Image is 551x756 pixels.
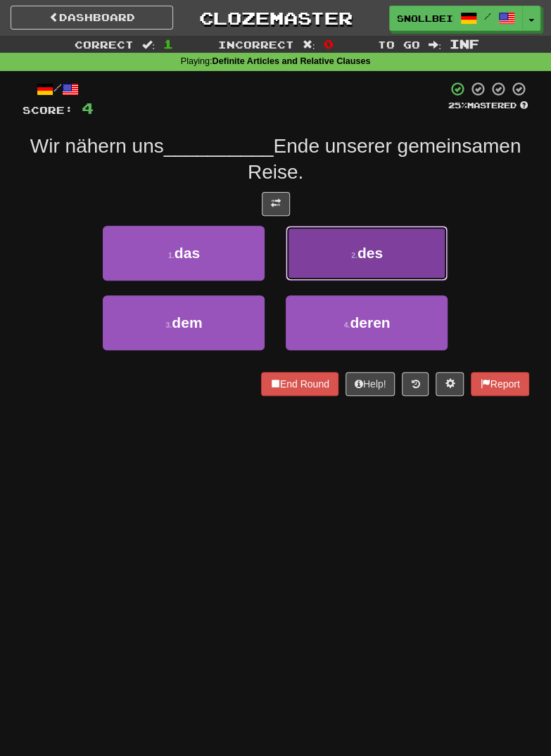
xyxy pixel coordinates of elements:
a: Snollbeir / [389,6,523,31]
small: 3 . [166,321,172,329]
span: 1 [163,37,173,51]
button: Toggle translation (alt+t) [262,192,290,216]
span: deren [350,314,390,331]
span: To go [378,39,420,51]
small: 1 . [168,251,175,260]
span: Ende unserer gemeinsamen Reise. [248,135,521,182]
span: Snollbeir [397,12,453,25]
span: : [429,39,441,49]
strong: Definite Articles and Relative Clauses [212,56,370,66]
span: Wir nähern uns [30,135,164,157]
span: : [142,39,155,49]
button: 2.des [286,226,448,281]
span: Incorrect [218,39,294,51]
span: 4 [82,99,94,117]
span: / [484,11,491,21]
button: 3.dem [103,295,265,350]
span: 25 % [448,101,467,110]
span: 0 [323,37,333,51]
span: dem [172,314,202,331]
div: Mastered [448,100,529,111]
button: Round history (alt+y) [402,372,429,396]
small: 4 . [343,321,350,329]
small: 2 . [351,251,357,260]
span: : [303,39,315,49]
span: Correct [75,39,134,51]
button: 1.das [103,226,265,281]
span: das [175,245,200,261]
a: Clozemaster [194,6,357,30]
span: Inf [450,37,479,51]
span: des [357,245,383,261]
a: Dashboard [11,6,173,30]
div: / [23,81,94,98]
button: Report [471,372,528,396]
span: __________ [164,135,274,157]
button: End Round [261,372,338,396]
button: 4.deren [286,295,448,350]
button: Help! [346,372,395,396]
span: Score: [23,104,73,116]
